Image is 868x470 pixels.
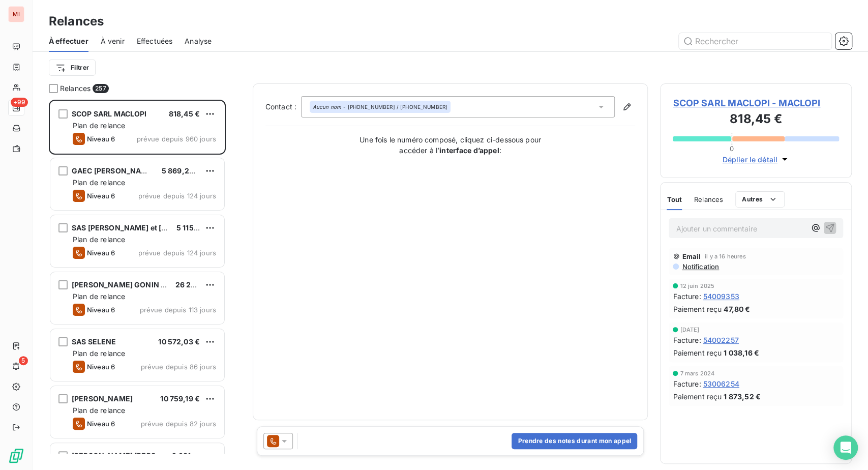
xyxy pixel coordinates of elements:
span: Notification [681,262,719,271]
span: [PERSON_NAME] [PERSON_NAME] [72,451,195,460]
span: +99 [11,98,28,107]
button: Prendre des notes durant mon appel [512,433,637,449]
span: Analyse [185,36,212,46]
button: Filtrer [49,60,96,76]
span: il y a 16 heures [705,253,745,259]
span: Facture : [673,335,701,345]
span: 818,45 € [169,109,200,118]
span: Email [682,252,701,260]
span: À venir [101,36,125,46]
span: Niveau 6 [87,249,115,257]
span: 10 572,03 € [158,337,200,346]
span: 26 255,42 € [175,280,219,289]
span: Niveau 6 [87,306,115,314]
span: SAS [PERSON_NAME] et [PERSON_NAME] [72,223,220,232]
span: 53006254 [703,378,739,389]
label: Contact : [265,102,301,112]
span: 1 038,16 € [724,347,759,358]
span: Plan de relance [73,178,125,187]
span: [PERSON_NAME] [72,394,133,403]
span: GAEC [PERSON_NAME] [72,166,155,175]
span: 54002257 [703,335,738,345]
span: Relances [60,83,91,94]
button: Autres [735,191,785,208]
span: 10 759,19 € [160,394,200,403]
span: prévue depuis 124 jours [138,249,216,257]
span: prévue depuis 86 jours [141,363,216,371]
span: SCOP SARL MACLOPI [72,109,147,118]
button: Déplier le détail [719,154,793,165]
h3: 818,45 € [673,110,839,130]
span: 2 981,86 € [172,451,209,460]
span: Tout [667,195,682,203]
span: Niveau 6 [87,192,115,200]
span: Relances [694,195,723,203]
span: 257 [93,84,108,93]
img: Logo LeanPay [8,448,24,464]
div: grid [49,100,226,453]
span: 1 873,52 € [724,391,761,402]
span: prévue depuis 124 jours [138,192,216,200]
span: SAS SELENE [72,337,116,346]
span: Effectuées [137,36,173,46]
span: 12 juin 2025 [680,283,714,289]
strong: interface d’appel [439,146,499,155]
span: 5 869,20 € [162,166,201,175]
div: - [PHONE_NUMBER] / [PHONE_NUMBER] [313,103,447,110]
div: Open Intercom Messenger [833,435,858,460]
span: 0 [730,144,734,153]
div: MI [8,6,24,22]
span: 47,80 € [724,304,750,314]
span: À effectuer [49,36,88,46]
span: 54009353 [703,291,739,302]
span: Plan de relance [73,235,125,244]
span: Plan de relance [73,292,125,301]
span: Niveau 6 [87,420,115,428]
span: prévue depuis 82 jours [141,420,216,428]
span: Facture : [673,291,701,302]
span: Niveau 6 [87,363,115,371]
span: SCOP SARL MACLOPI - MACLOPI [673,96,839,110]
span: Niveau 6 [87,135,115,143]
span: Plan de relance [73,349,125,358]
span: Plan de relance [73,121,125,130]
span: Paiement reçu [673,391,722,402]
span: Paiement reçu [673,347,722,358]
span: [PERSON_NAME] GONIN ([GEOGRAPHIC_DATA]) [72,280,242,289]
span: Plan de relance [73,406,125,415]
span: prévue depuis 960 jours [137,135,216,143]
span: 7 mars 2024 [680,370,714,376]
input: Rechercher [679,33,831,49]
span: Paiement reçu [673,304,722,314]
span: 5 [19,356,28,365]
span: Facture : [673,378,701,389]
span: 5 115,08 € [176,223,213,232]
a: +99 [8,100,24,116]
span: [DATE] [680,327,699,333]
span: Déplier le détail [722,154,777,165]
span: prévue depuis 113 jours [140,306,216,314]
em: Aucun nom [313,103,341,110]
h3: Relances [49,12,104,31]
p: Une fois le numéro composé, cliquez ci-dessous pour accéder à l’ : [349,134,552,156]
